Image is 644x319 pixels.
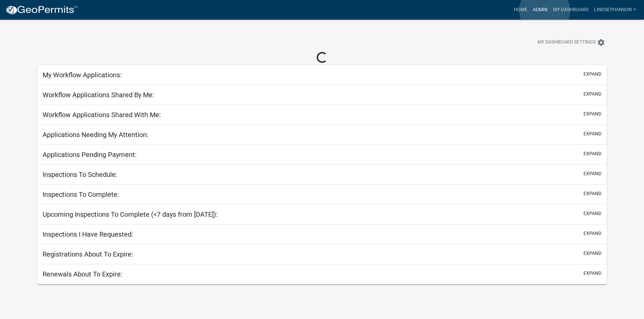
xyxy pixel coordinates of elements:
h5: Workflow Applications Shared By Me: [43,91,154,99]
button: expand [583,250,601,257]
a: Lindseyhanson [591,3,639,16]
span: My Dashboard Settings [538,38,596,47]
a: Home [511,3,530,16]
button: expand [583,110,601,117]
h5: Renewals About To Expire: [43,270,122,278]
button: expand [583,210,601,217]
button: expand [583,71,601,78]
i: settings [597,38,605,47]
h5: Applications Needing My Attention: [43,131,148,139]
button: expand [583,270,601,277]
h5: Inspections I Have Requested: [43,230,133,238]
button: expand [583,170,601,177]
button: expand [583,190,601,197]
h5: Upcoming Inspections To Complete (<7 days from [DATE]): [43,210,218,218]
a: Admin [530,3,550,16]
h5: Workflow Applications Shared With Me: [43,111,161,119]
button: expand [583,130,601,137]
h5: My Workflow Applications: [43,71,122,79]
a: My Dashboard [550,3,591,16]
h5: Inspections To Complete: [43,190,119,198]
button: expand [583,90,601,98]
h5: Applications Pending Payment: [43,151,137,159]
button: expand [583,150,601,157]
button: expand [583,230,601,237]
h5: Registrations About To Expire: [43,250,133,258]
button: My Dashboard Settingssettings [532,36,611,49]
h5: Inspections To Schedule: [43,170,117,179]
